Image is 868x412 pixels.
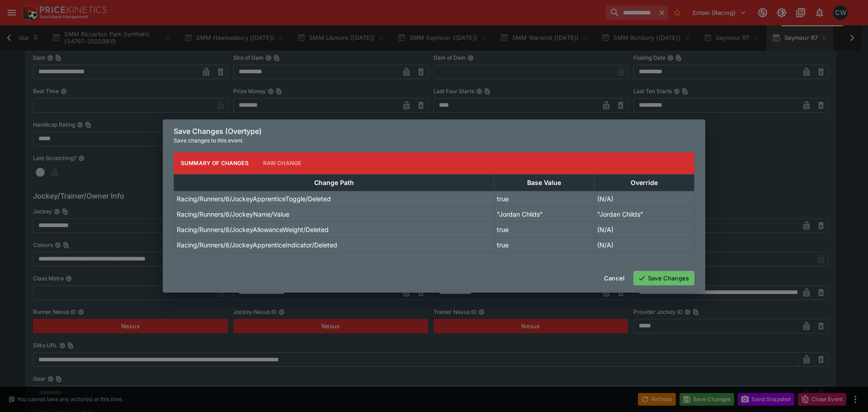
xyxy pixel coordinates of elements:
[599,271,630,285] button: Cancel
[494,191,594,206] td: true
[594,174,694,191] th: Override
[174,136,694,145] p: Save changes to this event.
[174,174,494,191] th: Change Path
[177,240,337,250] p: Racing/Runners/6/JockeyApprenticeIndicator/Deleted
[177,209,289,219] p: Racing/Runners/6/JockeyName/Value
[174,152,256,174] button: Summary of Changes
[494,174,594,191] th: Base Value
[177,194,331,204] p: Racing/Runners/6/JockeyApprenticeToggle/Deleted
[174,127,694,136] h6: Save Changes (Overtype)
[594,222,694,237] td: (N/A)
[494,206,594,222] td: "Jordan Childs"
[177,225,329,234] p: Racing/Runners/6/JockeyAllowanceWeight/Deleted
[594,191,694,206] td: (N/A)
[594,206,694,222] td: "Jordan Childs"
[633,271,694,285] button: Save Changes
[256,152,309,174] button: Raw Change
[594,237,694,252] td: (N/A)
[494,237,594,252] td: true
[494,222,594,237] td: true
